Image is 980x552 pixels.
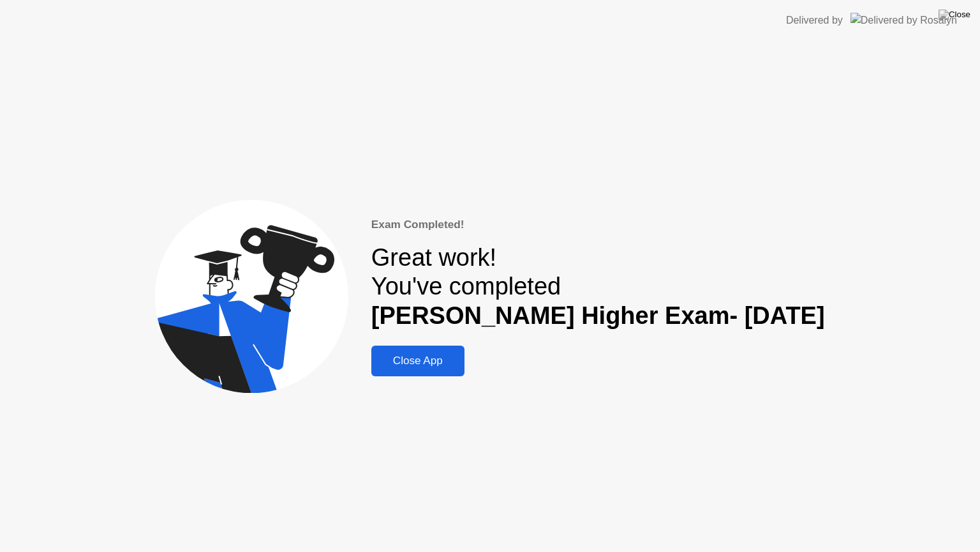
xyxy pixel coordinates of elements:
img: Delivered by Rosalyn [850,13,957,27]
div: Exam Completed! [371,217,825,233]
b: [PERSON_NAME] Higher Exam- [DATE] [371,302,825,329]
div: Delivered by [786,13,843,28]
img: Close [939,10,970,20]
button: Close App [371,346,464,376]
div: Close App [375,355,461,367]
div: Great work! You've completed [371,243,825,331]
